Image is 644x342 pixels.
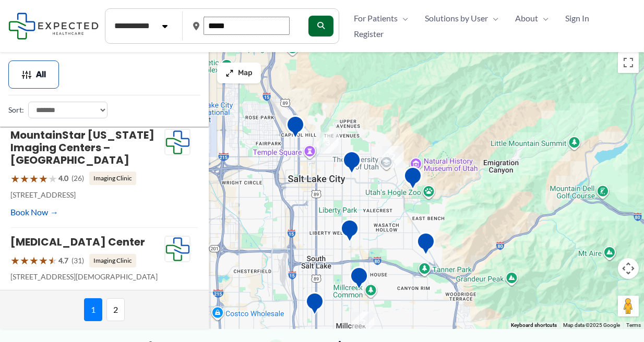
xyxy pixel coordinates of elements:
[165,236,190,262] img: Expected Healthcare Logo
[345,26,392,42] a: Register
[398,10,408,26] span: Menu Toggle
[48,169,57,188] span: ★
[507,10,557,26] a: AboutMenu Toggle
[301,288,328,323] div: RAYUS Radiology
[20,251,29,270] span: ★
[10,251,20,270] span: ★
[217,63,261,83] button: Map
[21,69,32,80] img: Filter
[8,103,24,117] label: Sort:
[515,10,538,26] span: About
[238,69,253,78] span: Map
[84,298,102,321] span: 1
[345,262,373,297] div: RAYUS Radiology
[10,270,164,284] p: [STREET_ADDRESS][DEMOGRAPHIC_DATA]
[58,172,68,185] span: 4.0
[10,188,164,202] p: [STREET_ADDRESS]
[618,258,639,279] button: Map camera controls
[538,10,548,26] span: Menu Toggle
[71,254,84,267] span: (31)
[313,128,343,158] div: 3
[345,10,416,26] a: For PatientsMenu Toggle
[348,308,378,338] div: 2
[511,322,557,329] button: Keyboard shortcuts
[8,13,99,39] img: Expected Healthcare Logo - side, dark font, small
[354,10,398,26] span: For Patients
[282,111,309,146] div: MRI Center
[20,169,29,188] span: ★
[29,251,39,270] span: ★
[58,254,68,267] span: 4.7
[557,10,598,26] a: Sign In
[412,228,439,263] div: Tellica &#8211; Salt Lake City
[488,10,498,26] span: Menu Toggle
[48,251,57,270] span: ★
[425,10,488,26] span: Solutions by User
[338,146,365,181] div: Salt Lake Clinic Imaging Services
[618,296,639,316] button: Drag Pegman onto the map to open Street View
[416,10,507,26] a: Solutions by UserMenu Toggle
[89,254,136,267] span: Imaging Clinic
[71,172,84,185] span: (26)
[10,235,145,249] a: [MEDICAL_DATA] Center
[8,60,59,89] button: All
[618,52,639,73] button: Toggle fullscreen view
[225,69,234,77] img: Maximize
[10,169,20,188] span: ★
[10,128,154,167] a: MountainStar [US_STATE] Imaging Centers – [GEOGRAPHIC_DATA]
[165,129,190,155] img: Expected Healthcare Logo
[29,169,39,188] span: ★
[378,142,408,172] div: 2
[354,26,384,42] span: Register
[10,204,58,220] a: Book Now
[106,298,125,321] span: 2
[39,169,48,188] span: ★
[89,172,136,185] span: Imaging Clinic
[36,71,46,78] span: All
[626,322,641,328] a: Terms
[39,251,48,270] span: ★
[563,322,620,328] span: Map data ©2025 Google
[399,162,426,197] div: U of U Health Imaging &#038; Neurosciences Center
[10,286,58,302] a: Book Now
[336,215,363,250] div: Memorial Imaging Services
[565,10,589,26] span: Sign In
